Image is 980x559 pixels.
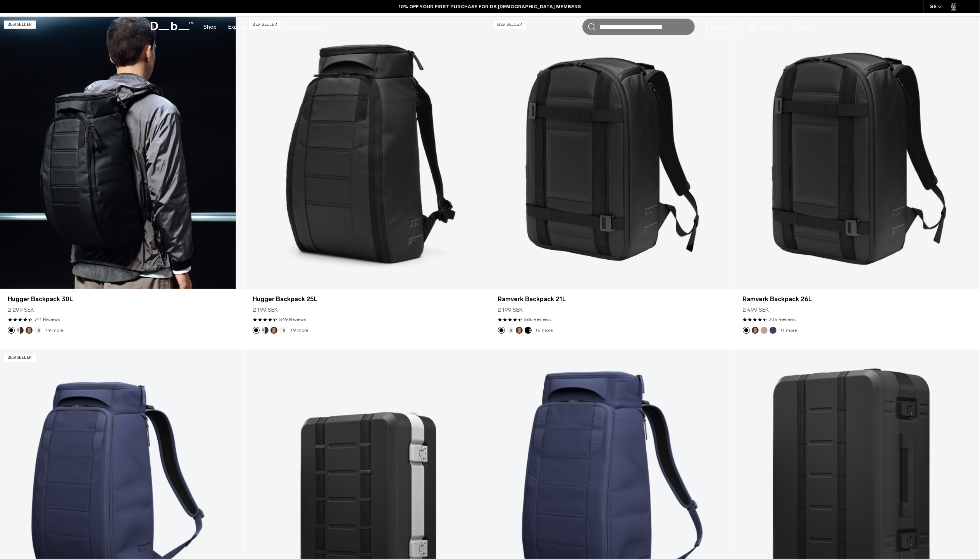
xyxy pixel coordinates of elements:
a: 741 reviews [34,316,60,323]
span: 2 299 SEK [8,306,34,314]
button: Cappuccino [17,327,24,334]
a: Hugger Backpack 30L [8,295,237,304]
button: Charcoal Grey [525,327,532,334]
a: +1 more [780,328,797,333]
button: Bag [792,22,812,31]
a: Lost & Found [290,13,323,41]
button: Fogbow Beige [761,327,768,334]
button: Oatmilk [34,327,41,334]
p: Bestseller [4,354,36,362]
button: Black Out [253,327,260,334]
a: Ramverk Backpack 21L [490,17,735,288]
a: Explore [229,13,247,41]
button: Oatmilk [507,327,514,334]
button: Espresso [26,327,33,334]
button: Espresso [516,327,523,334]
span: 2 499 SEK [743,306,769,314]
button: Black Out [743,327,750,334]
span: Bag [802,23,812,31]
a: +5 more [536,328,553,333]
button: Espresso [270,327,277,334]
a: Support [259,13,279,41]
button: Espresso [752,327,759,334]
a: Ramverk Backpack 21L [498,295,727,304]
a: Hugger Backpack 25L [253,295,482,304]
a: Ramverk Backpack 26L [743,295,972,304]
span: 2 199 SEK [498,306,523,314]
a: Account [750,22,780,31]
nav: Main Navigation [198,13,329,41]
a: 566 reviews [525,316,551,323]
button: Blue Hour [770,327,777,334]
a: Hugger Backpack 25L [245,17,489,288]
a: +9 more [290,328,308,333]
button: Black Out [498,327,505,334]
a: 549 reviews [279,316,306,323]
a: Ramverk Backpack 26L [735,17,980,288]
a: +9 more [45,328,63,333]
span: 2 199 SEK [253,306,278,314]
a: Shop [204,13,217,41]
button: Oatmilk [279,327,286,334]
a: Db Black [706,19,739,35]
button: Black Out [8,327,15,334]
a: 10% OFF YOUR FIRST PURCHASE FOR DB [DEMOGRAPHIC_DATA] MEMBERS [399,3,581,10]
span: Account [760,23,780,31]
button: Cappuccino [262,327,269,334]
a: 235 reviews [770,316,796,323]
